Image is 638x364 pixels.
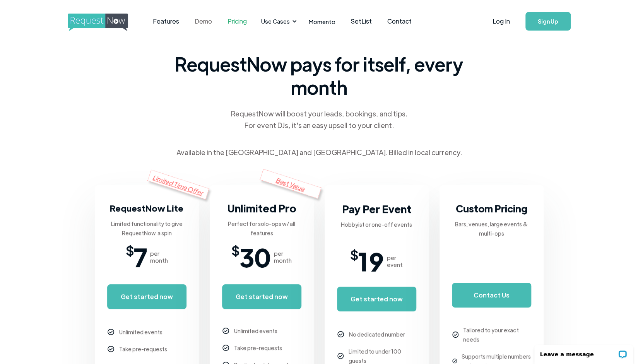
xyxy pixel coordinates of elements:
div: Use Cases [261,17,290,26]
img: checkmark [452,332,458,338]
a: Contact [380,9,419,33]
span: $ [350,250,358,259]
img: checkmark [222,345,229,351]
div: RequestNow will boost your leads, bookings, and tips. For event DJs, it's an easy upsell to your ... [230,108,408,131]
a: Sign Up [525,12,571,31]
span: $ [231,245,239,255]
span: RequestNow pays for itself, every month [172,52,466,99]
div: Available in the [GEOGRAPHIC_DATA] and [GEOGRAPHIC_DATA]. Billed in local currency. [176,147,462,158]
div: Bars, venues, large events & multi-ops [452,219,531,238]
span: 19 [358,250,384,273]
span: 7 [134,245,147,268]
div: Best Value [260,169,322,198]
div: per month [274,250,292,264]
a: Get started now [337,287,416,311]
img: checkmark [452,359,457,363]
a: Get started now [222,284,301,309]
div: Tailored to your exact needs [463,325,531,344]
span: $ [126,245,134,255]
img: requestnow logo [68,14,142,31]
a: Get started now [107,284,186,309]
a: Contact Us [452,283,531,308]
div: per event [387,254,403,268]
a: Log In [485,8,518,35]
div: per month [150,250,168,264]
div: Unlimited events [119,327,162,337]
img: checkmark [222,328,229,334]
img: checkmark [108,346,114,352]
div: Use Cases [257,9,299,33]
div: Take pre-requests [234,343,282,352]
strong: Pay Per Event [342,202,411,215]
div: Perfect for solo-ops w/ all features [222,219,301,238]
a: Demo [187,9,220,33]
a: Features [145,9,187,33]
a: SetList [343,9,380,33]
div: Limited Time Offer [147,169,209,199]
div: Unlimited events [234,326,277,335]
iframe: LiveChat chat widget [529,340,638,364]
a: Pricing [220,9,255,33]
div: Limited functionality to give RequestNow a spin [107,219,186,238]
a: home [68,14,126,29]
h3: Unlimited Pro [227,200,296,216]
span: 30 [239,245,271,268]
a: Momento [301,10,343,33]
strong: Custom Pricing [456,202,527,215]
img: checkmark [337,353,344,359]
div: Hobbyist or one-off events [341,220,412,229]
div: No dedicated number [349,330,405,339]
img: checkmark [337,331,344,338]
img: checkmark [108,329,114,335]
div: Take pre-requests [119,344,167,354]
h3: RequestNow Lite [110,200,183,216]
